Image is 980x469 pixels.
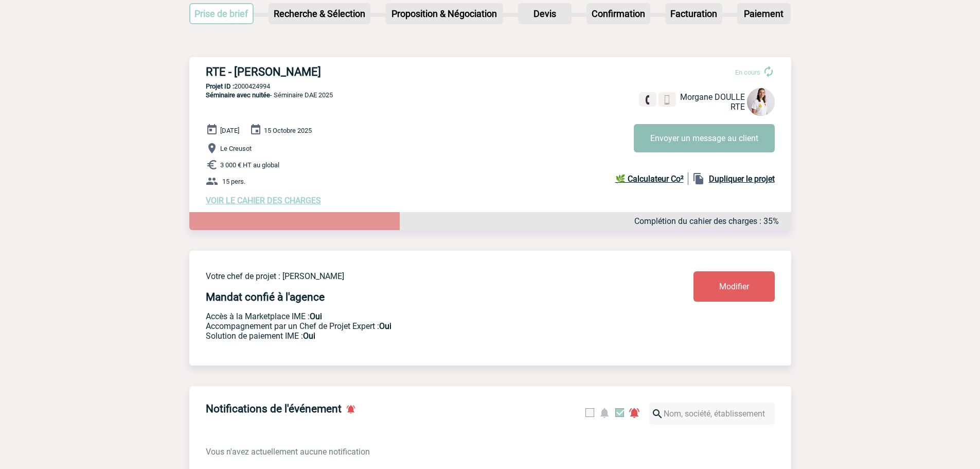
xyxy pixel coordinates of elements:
[709,174,775,184] b: Dupliquer le projet
[587,4,649,23] p: Confirmation
[206,82,234,90] b: Projet ID :
[386,4,502,23] p: Proposition & Négociation
[206,321,633,331] p: Prestation payante
[206,331,633,341] p: Conformité aux process achat client, Prise en charge de la facturation, Mutualisation de plusieur...
[206,447,370,457] span: Vous n'avez actuellement aucune notification
[738,4,790,23] p: Paiement
[220,161,279,169] span: 3 000 € HT au global
[206,65,514,78] h3: RTE - [PERSON_NAME]
[206,271,633,281] p: Votre chef de projet : [PERSON_NAME]
[206,91,333,99] span: - Séminaire DAE 2025
[206,311,633,321] p: Accès à la Marketplace IME :
[310,311,322,321] b: Oui
[379,321,391,331] b: Oui
[680,92,745,102] span: Morgane DOULLE
[747,88,775,116] img: 130205-0.jpg
[730,102,745,112] span: RTE
[264,127,312,134] span: 15 Octobre 2025
[206,291,325,303] h4: Mandat confié à l'agence
[519,4,571,23] p: Devis
[206,403,342,415] h4: Notifications de l'événement
[719,282,749,291] span: Modifier
[643,95,652,105] img: fixe.png
[303,331,315,341] b: Oui
[735,68,760,76] span: En cours
[222,178,245,185] span: 15 pers.
[220,145,252,152] span: Le Creusot
[692,172,705,185] img: file_copy-black-24dp.png
[206,91,270,99] span: Séminaire avec nuitée
[220,127,239,134] span: [DATE]
[189,82,791,90] p: 2000424994
[634,124,775,152] button: Envoyer un message au client
[270,4,369,23] p: Recherche & Sélection
[615,172,688,185] a: 🌿 Calculateur Co²
[615,174,684,184] b: 🌿 Calculateur Co²
[190,4,253,23] p: Prise de brief
[666,4,721,23] p: Facturation
[663,95,672,105] img: portable.png
[206,196,321,205] a: VOIR LE CAHIER DES CHARGES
